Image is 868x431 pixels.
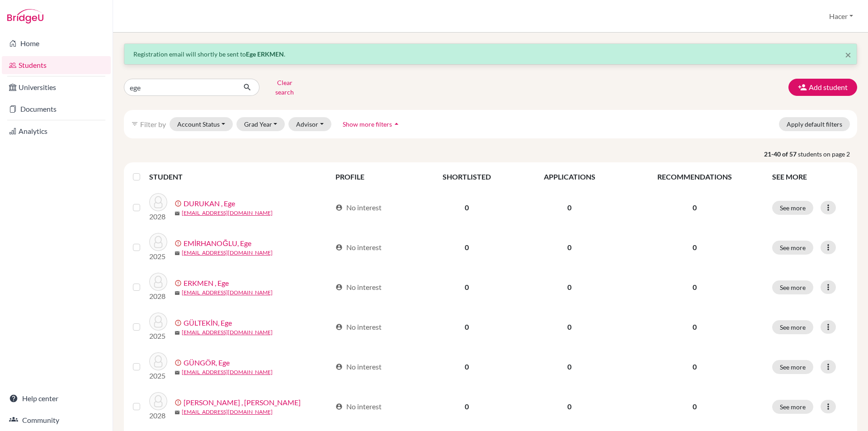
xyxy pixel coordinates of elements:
a: ERKMEN , Ege [184,278,229,289]
span: mail [175,330,180,336]
img: Bridge-U [7,9,43,24]
button: See more [772,400,813,414]
span: error_outline [175,279,184,287]
th: SEE MORE [767,166,854,188]
span: error_outline [175,399,184,406]
div: No interest [335,361,382,372]
i: filter_list [131,120,138,128]
span: account_circle [335,323,343,331]
a: [PERSON_NAME] , [PERSON_NAME] [184,397,301,408]
a: [EMAIL_ADDRESS][DOMAIN_NAME] [182,249,273,257]
p: 0 [628,401,761,412]
button: See more [772,201,813,215]
th: STUDENT [149,166,330,188]
button: Clear search [259,76,310,99]
div: No interest [335,242,382,253]
div: No interest [335,282,382,293]
td: 0 [517,347,622,387]
span: × [845,48,851,61]
a: GÜLTEKİN, Ege [184,317,232,328]
button: Hacer [825,8,857,25]
strong: 21-40 of 57 [764,149,798,159]
a: GÜNGÖR, Ege [184,357,230,368]
span: mail [175,370,180,375]
p: 2028 [149,211,167,222]
span: error_outline [175,359,184,366]
span: mail [175,290,180,296]
span: account_circle [335,204,343,211]
td: 0 [417,387,517,426]
p: 0 [628,322,761,332]
span: error_outline [175,240,184,247]
td: 0 [417,307,517,347]
a: [EMAIL_ADDRESS][DOMAIN_NAME] [182,209,273,217]
button: See more [772,241,813,255]
span: error_outline [175,200,184,207]
p: 2025 [149,331,167,341]
button: Apply default filters [779,117,850,131]
a: Home [2,34,111,52]
button: Account Status [170,117,233,131]
img: EMİRHANOĞLU, Ege [149,233,167,251]
img: GÜLTEKİN, Ege [149,313,167,331]
p: 0 [628,361,761,372]
div: No interest [335,401,382,412]
span: account_circle [335,284,343,291]
img: DURUKAN , Ege [149,193,167,211]
button: Grad Year [236,117,285,131]
a: Universities [2,78,111,96]
p: 2025 [149,370,167,381]
span: mail [175,410,180,415]
button: Show more filtersarrow_drop_up [335,117,409,131]
a: [EMAIL_ADDRESS][DOMAIN_NAME] [182,289,273,297]
a: Help center [2,389,111,407]
th: SHORTLISTED [417,166,517,188]
span: account_circle [335,403,343,410]
i: arrow_drop_up [392,119,401,128]
span: mail [175,251,180,256]
td: 0 [517,227,622,267]
th: APPLICATIONS [517,166,622,188]
img: HATİPOĞLU , Yiğit Ege [149,392,167,410]
span: Filter by [140,120,166,128]
a: Students [2,56,111,74]
th: RECOMMENDATIONS [623,166,767,188]
button: Add student [788,79,857,96]
a: Community [2,411,111,429]
strong: Ege ERKMEN [246,50,284,58]
td: 0 [517,307,622,347]
a: [EMAIL_ADDRESS][DOMAIN_NAME] [182,368,273,376]
img: GÜNGÖR, Ege [149,352,167,370]
td: 0 [417,347,517,387]
a: Analytics [2,122,111,140]
p: Registration email will shortly be sent to . [133,49,848,59]
span: mail [175,211,180,216]
p: 0 [628,242,761,253]
button: See more [772,320,813,334]
div: No interest [335,322,382,332]
button: See more [772,280,813,294]
p: 2028 [149,410,167,421]
a: EMİRHANOĞLU, Ege [184,238,251,249]
button: Advisor [288,117,331,131]
span: Show more filters [343,120,392,128]
img: ERKMEN , Ege [149,273,167,291]
a: [EMAIL_ADDRESS][DOMAIN_NAME] [182,408,273,416]
th: PROFILE [330,166,417,188]
p: 2025 [149,251,167,262]
p: 0 [628,282,761,293]
span: account_circle [335,244,343,251]
span: error_outline [175,319,184,327]
td: 0 [517,387,622,426]
td: 0 [417,227,517,267]
button: Close [845,49,851,60]
td: 0 [417,188,517,227]
span: account_circle [335,363,343,370]
a: [EMAIL_ADDRESS][DOMAIN_NAME] [182,328,273,336]
td: 0 [417,267,517,307]
td: 0 [517,267,622,307]
div: No interest [335,202,382,213]
td: 0 [517,188,622,227]
a: DURUKAN , Ege [184,198,235,209]
span: students on page 2 [798,149,857,159]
